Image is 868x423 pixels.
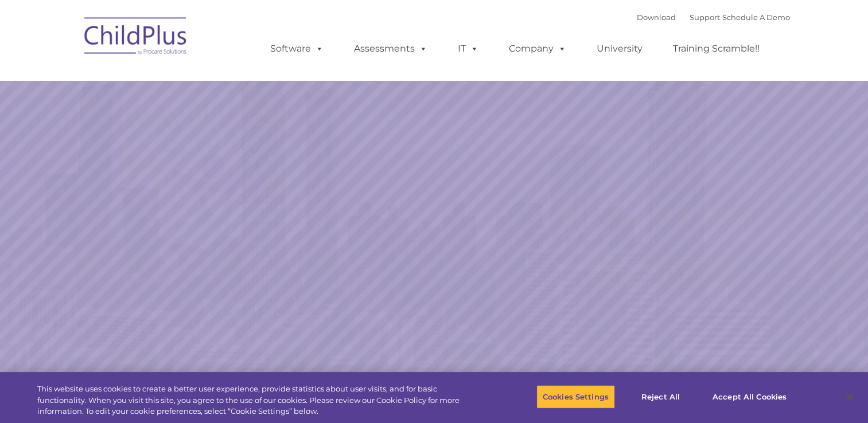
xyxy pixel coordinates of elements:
[625,385,696,409] button: Reject All
[37,383,477,417] div: This website uses cookies to create a better user experience, provide statistics about user visit...
[637,13,676,22] a: Download
[536,385,615,409] button: Cookies Settings
[259,37,335,60] a: Software
[342,37,439,60] a: Assessments
[637,13,790,22] font: |
[661,37,771,60] a: Training Scramble!!
[79,9,193,66] img: ChildPlus by Procare Solutions
[585,37,654,60] a: University
[446,37,490,60] a: IT
[690,13,720,22] a: Support
[497,37,578,60] a: Company
[837,384,862,409] button: Close
[722,13,790,22] a: Schedule A Demo
[590,258,735,297] a: Learn More
[706,385,793,409] button: Accept All Cookies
